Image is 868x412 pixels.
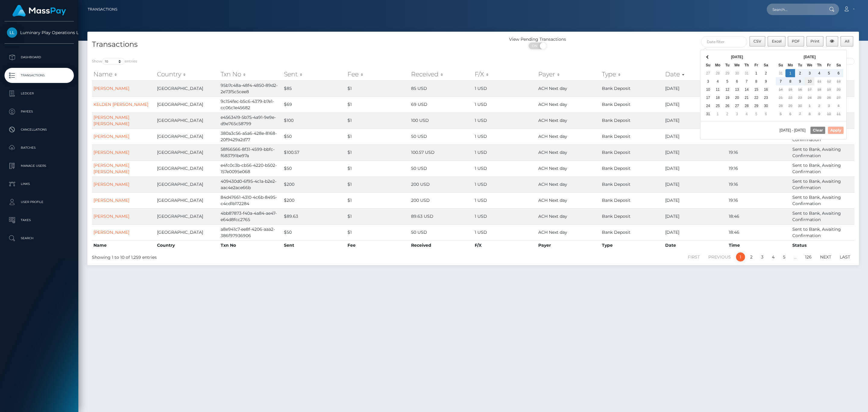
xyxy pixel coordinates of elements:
button: All [841,36,853,46]
td: 200 USD [410,176,473,192]
p: Links [7,179,71,189]
td: 19:16 [727,160,791,176]
td: 2 [722,110,732,118]
td: Bank Deposit [600,81,664,97]
td: $1 [346,192,410,208]
td: 18:46 [727,208,791,224]
td: 28 [776,102,785,110]
th: Fr [824,61,834,69]
td: [DATE] [664,192,727,208]
span: ACH Next day [538,166,567,171]
td: 9c154fec-b5c6-4379-b7e1-cc06c1e45682 [219,97,283,113]
td: [DATE] [664,176,727,192]
span: ON [528,43,543,49]
td: 5 [776,110,785,118]
td: [GEOGRAPHIC_DATA] [156,97,219,113]
a: Search [5,231,74,246]
td: Sent to Bank, Awaiting Confirmation [791,144,854,160]
td: 19 [722,93,732,102]
th: Received: activate to sort column ascending [410,68,473,80]
td: $1 [346,97,410,113]
td: 11 [834,110,843,118]
td: $100 [282,113,346,128]
td: 31 [742,69,751,77]
select: Showentries [102,58,125,65]
td: 24 [703,102,713,110]
span: All [845,39,849,43]
span: Print [810,39,819,43]
td: 26 [824,93,834,102]
th: Name [92,240,156,250]
td: $200 [282,176,346,192]
a: Last [836,252,854,261]
th: F/X: activate to sort column ascending [473,68,537,80]
td: $1 [346,113,410,128]
a: Transactions [88,3,117,16]
td: $1 [346,208,410,224]
p: Ledger [7,89,71,98]
td: 100.57 USD [410,144,473,160]
th: Type: activate to sort column ascending [600,68,664,80]
td: 20 [732,93,742,102]
td: 19:16 [727,176,791,192]
td: 19:16 [727,192,791,208]
span: ACH Next day [538,118,567,123]
a: [PERSON_NAME] [93,86,129,91]
button: Column visibility [826,36,838,46]
td: 5 [722,77,732,85]
td: 30 [795,102,805,110]
td: 23 [795,93,805,102]
td: Sent to Bank, Awaiting Confirmation [791,160,854,176]
td: $200 [282,192,346,208]
td: $50 [282,128,346,144]
td: 21 [776,93,785,102]
label: Show entries [92,58,137,65]
td: 9 [795,77,805,85]
span: ACH Next day [538,198,567,203]
td: 89.63 USD [410,208,473,224]
td: 85 USD [410,81,473,97]
td: 28 [742,102,751,110]
td: 409430d0-6f95-4c1a-b2e2-aac4e2ace66b [219,176,283,192]
td: [GEOGRAPHIC_DATA] [156,81,219,97]
span: ACH Next day [538,182,567,187]
a: Manage Users [5,158,74,173]
th: Sa [834,61,843,69]
th: Country: activate to sort column ascending [156,68,219,80]
td: 27 [834,93,843,102]
td: 28 [713,69,722,77]
td: 10 [703,85,713,93]
a: [PERSON_NAME] [93,198,129,203]
td: 22 [751,93,761,102]
span: ACH Next day [538,214,567,219]
td: [DATE] [664,208,727,224]
a: [PERSON_NAME] [93,134,129,139]
td: 380a3c56-a5a6-428e-8168-20f9429a2d77 [219,128,283,144]
span: CSV [753,39,761,43]
td: 18 [713,93,722,102]
td: 50 USD [410,224,473,240]
td: 25 [713,102,722,110]
a: Dashboard [5,50,74,65]
th: Sent: activate to sort column ascending [282,68,346,80]
td: 23 [761,93,771,102]
td: Bank Deposit [600,113,664,128]
td: Sent to Bank, Awaiting Confirmation [791,176,854,192]
td: 30 [761,102,771,110]
td: 14 [742,85,751,93]
span: ACH Next day [538,86,567,91]
td: [GEOGRAPHIC_DATA] [156,208,219,224]
td: 7 [776,77,785,85]
td: [DATE] [664,128,727,144]
p: Cancellations [7,125,71,134]
span: Luminary Play Operations Limited [5,30,74,35]
td: 1 USD [473,192,537,208]
td: $1 [346,81,410,97]
td: 7 [795,110,805,118]
a: User Profile [5,195,74,210]
td: 1 USD [473,113,537,128]
td: [DATE] [664,224,727,240]
a: Transactions [5,68,74,83]
td: 84d47661-4310-4c6b-8495-c4cd1b172284 [219,192,283,208]
th: Fee [346,240,410,250]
